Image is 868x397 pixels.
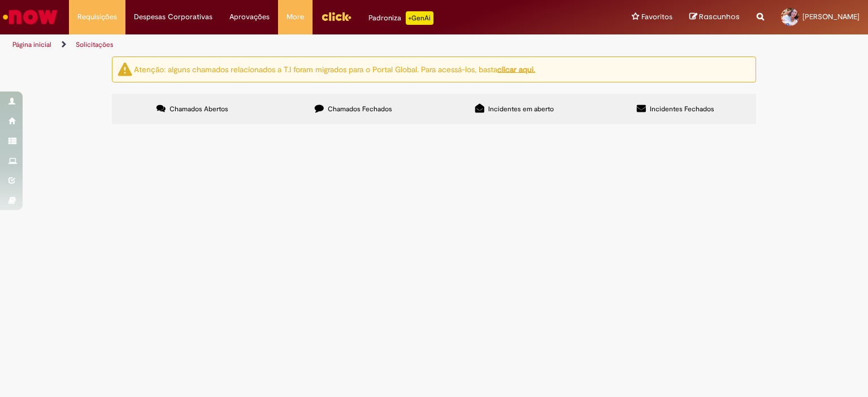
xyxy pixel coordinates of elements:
ul: Trilhas de página [8,34,570,55]
span: Chamados Fechados [328,104,392,114]
span: Favoritos [641,11,672,23]
span: Despesas Corporativas [134,11,212,23]
span: Aprovações [229,11,270,23]
span: Incidentes em aberto [488,104,554,114]
a: Rascunhos [689,12,740,23]
a: clicar aqui. [497,64,535,74]
p: +GenAi [406,11,433,25]
span: Rascunhos [699,11,740,22]
a: Página inicial [12,40,51,49]
div: Padroniza [368,11,433,25]
span: Incidentes Fechados [650,104,714,114]
a: Solicitações [76,40,114,49]
ng-bind-html: Atenção: alguns chamados relacionados a T.I foram migrados para o Portal Global. Para acessá-los,... [134,64,535,74]
span: Requisições [77,11,117,23]
img: click_logo_yellow_360x200.png [321,8,351,25]
span: Chamados Abertos [170,104,228,114]
span: [PERSON_NAME] [802,12,860,21]
span: More [287,11,304,23]
img: ServiceNow [1,6,59,28]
